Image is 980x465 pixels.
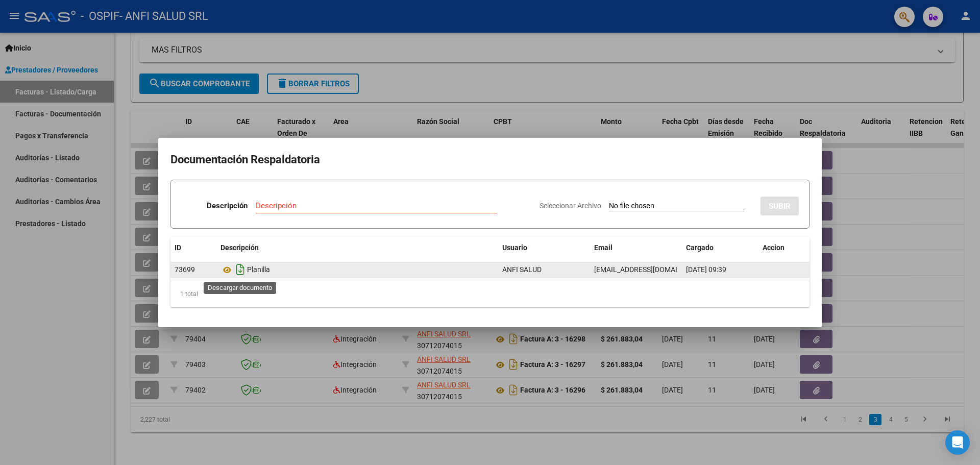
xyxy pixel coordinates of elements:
p: Descripción [207,200,248,212]
i: Descargar documento [234,261,247,278]
div: Planilla [220,261,494,278]
span: ID [175,243,181,252]
span: Accion [763,243,785,252]
datatable-header-cell: Accion [758,237,810,259]
datatable-header-cell: Cargado [682,237,758,259]
button: SUBIR [761,197,799,215]
span: Cargado [686,243,714,252]
span: 73699 [175,265,195,274]
span: Descripción [220,243,259,252]
span: ANFI SALUD [502,265,542,274]
h2: Documentación Respaldatoria [170,150,810,169]
datatable-header-cell: Usuario [498,237,590,259]
span: [DATE] 09:39 [686,265,726,274]
span: [EMAIL_ADDRESS][DOMAIN_NAME] [594,265,707,274]
div: Open Intercom Messenger [945,430,970,455]
span: Email [594,243,612,252]
datatable-header-cell: ID [170,237,216,259]
div: 1 total [170,281,810,307]
datatable-header-cell: Email [590,237,682,259]
datatable-header-cell: Descripción [216,237,498,259]
span: Seleccionar Archivo [540,202,601,210]
span: Usuario [502,243,527,252]
span: SUBIR [769,202,791,211]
